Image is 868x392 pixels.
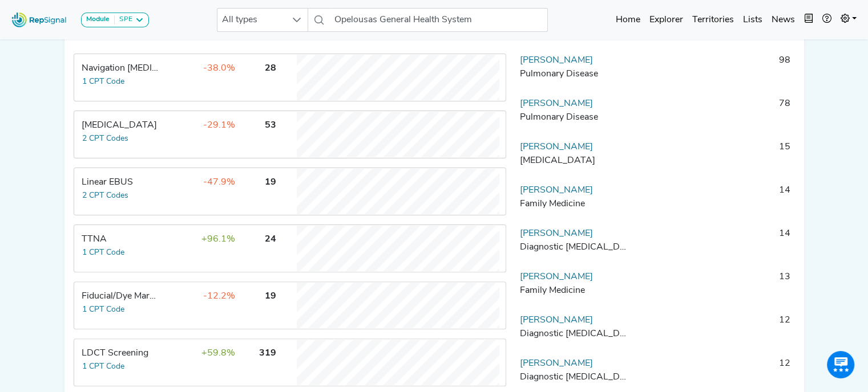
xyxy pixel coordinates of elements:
input: Search a physician or facility [330,8,548,32]
button: 1 CPT Code [82,303,125,316]
span: 28 [265,64,276,73]
a: [PERSON_NAME] [520,272,593,281]
td: 98 [635,54,795,88]
span: 19 [265,178,276,187]
div: Pulmonary Disease [520,67,631,81]
span: -12.2% [203,292,235,301]
span: -38.0% [203,64,235,73]
a: [PERSON_NAME] [520,186,593,195]
button: 2 CPT Codes [82,189,129,202]
td: 78 [635,97,795,131]
td: 14 [635,183,795,218]
a: Territories [688,9,738,31]
span: 53 [265,121,276,130]
td: 13 [635,270,795,304]
td: 15 [635,140,795,174]
div: SPE [115,15,132,24]
button: ModuleSPE [81,13,149,27]
a: [PERSON_NAME] [520,142,593,152]
div: Radiation Oncology [520,154,631,168]
div: Family Medicine [520,284,631,297]
div: Diagnostic Radiology [520,370,631,384]
a: [PERSON_NAME] [520,99,593,108]
a: Home [611,9,645,31]
button: 2 CPT Codes [82,132,129,145]
div: Linear EBUS [82,175,160,189]
button: 1 CPT Code [82,75,125,88]
div: Transbronchial Biopsy [82,119,160,132]
div: TTNA [82,232,160,246]
button: 1 CPT Code [82,360,125,373]
div: Pulmonary Disease [520,111,631,124]
button: Intel Book [800,9,818,31]
a: News [767,9,800,31]
strong: Module [86,16,110,23]
a: [PERSON_NAME] [520,359,593,368]
span: 24 [265,235,276,244]
span: -29.1% [203,121,235,130]
span: +59.8% [201,349,235,358]
div: Diagnostic Radiology [520,327,631,341]
span: 319 [259,349,276,358]
td: 12 [635,313,795,348]
span: +96.1% [201,235,235,244]
div: Family Medicine [520,197,631,211]
td: 14 [635,227,795,261]
div: LDCT Screening [82,346,160,360]
span: All types [217,9,286,31]
span: 19 [265,292,276,301]
div: Fiducial/Dye Marking [82,289,160,303]
a: [PERSON_NAME] [520,229,593,238]
div: Navigation Bronchoscopy [82,62,160,75]
span: -47.9% [203,178,235,187]
a: Explorer [645,9,688,31]
a: [PERSON_NAME] [520,316,593,325]
td: 12 [635,357,795,391]
button: 1 CPT Code [82,246,125,259]
div: Diagnostic Radiology [520,240,631,254]
a: [PERSON_NAME] [520,56,593,65]
a: Lists [738,9,767,31]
